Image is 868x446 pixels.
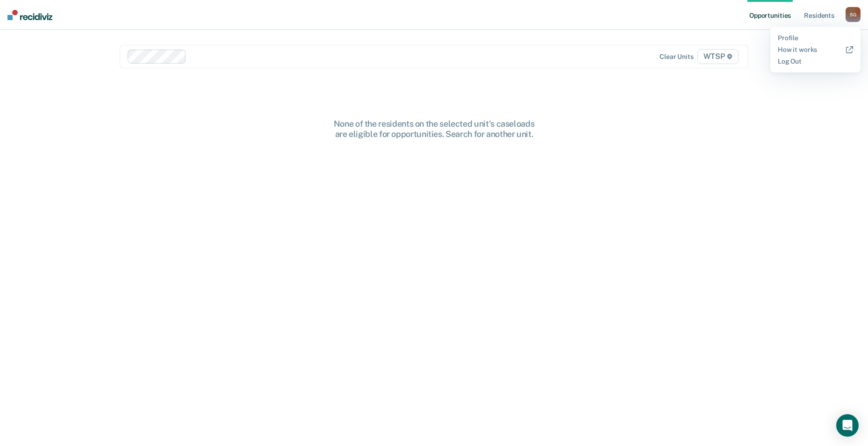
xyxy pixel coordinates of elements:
a: Profile [778,34,853,42]
img: Recidiviz [7,10,52,20]
button: SG [846,7,861,22]
div: Clear units [660,53,694,61]
a: How it works [778,46,853,54]
div: None of the residents on the selected unit's caseloads are eligible for opportunities. Search for... [285,119,584,139]
span: WTSP [697,49,739,64]
div: Open Intercom Messenger [836,414,859,437]
div: S G [846,7,861,22]
a: Log Out [778,58,853,65]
